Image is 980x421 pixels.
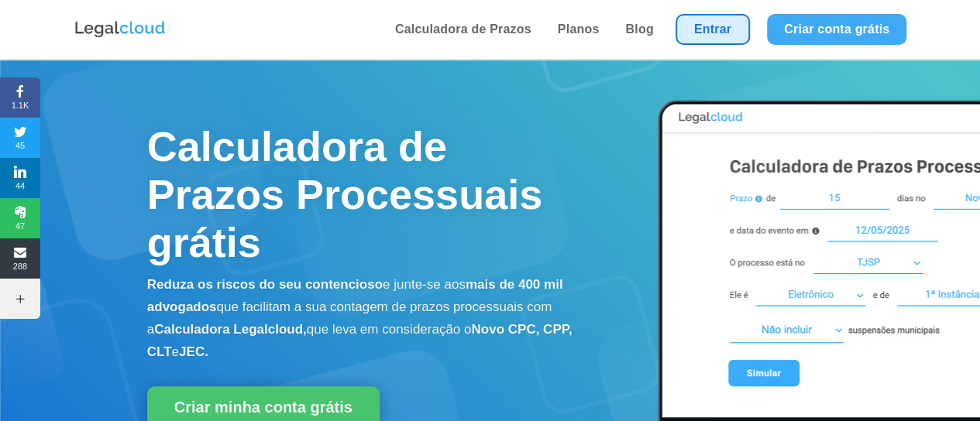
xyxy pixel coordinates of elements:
a: Entrar [676,14,750,45]
b: Reduza os riscos do seu contencioso [147,277,383,292]
img: Logo da Legalcloud [74,19,167,39]
span: Calculadora de Prazos Processuais grátis [147,123,542,265]
p: e junte-se aos que facilitam a sua contagem de prazos processuais com a que leva em consideração o e [147,274,588,363]
a: Criar conta grátis [767,14,906,45]
b: Calculadora Legalcloud, [154,322,307,337]
b: Novo CPC, CPP, CLT [147,322,573,359]
b: JEC. [179,344,208,359]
